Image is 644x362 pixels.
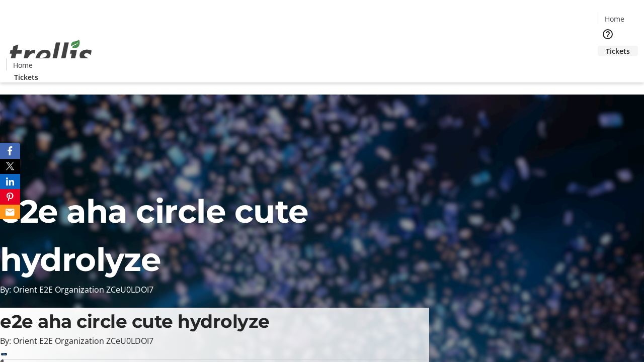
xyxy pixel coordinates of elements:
[598,14,630,24] a: Home
[13,60,33,70] span: Home
[605,14,624,24] span: Home
[598,46,638,56] a: Tickets
[598,56,618,76] button: Cart
[598,24,618,44] button: Help
[606,46,630,56] span: Tickets
[6,29,96,79] img: Orient E2E Organization ZCeU0LDOI7's Logo
[7,60,39,70] a: Home
[6,72,46,82] a: Tickets
[14,72,38,82] span: Tickets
